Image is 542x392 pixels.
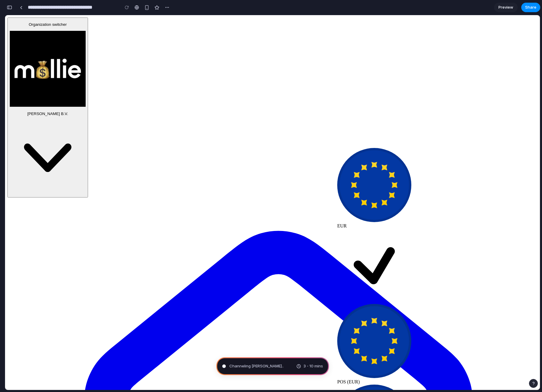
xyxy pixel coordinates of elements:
button: Share [521,3,540,12]
span: Preview [498,4,513,10]
div: POS (EUR) [332,364,406,369]
button: Organization switcherMollie B.V.[PERSON_NAME] B.V. [2,2,83,182]
span: Mollie B.V. [5,88,81,93]
span: Share [525,4,536,10]
a: Preview [494,3,518,12]
span: Channeling [PERSON_NAME] .. [229,363,284,369]
p: Organization switcher [5,7,81,12]
span: 3 - 10 mins [303,363,323,369]
p: [PERSON_NAME] B.V. [5,96,81,101]
div: EUR [332,208,406,213]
